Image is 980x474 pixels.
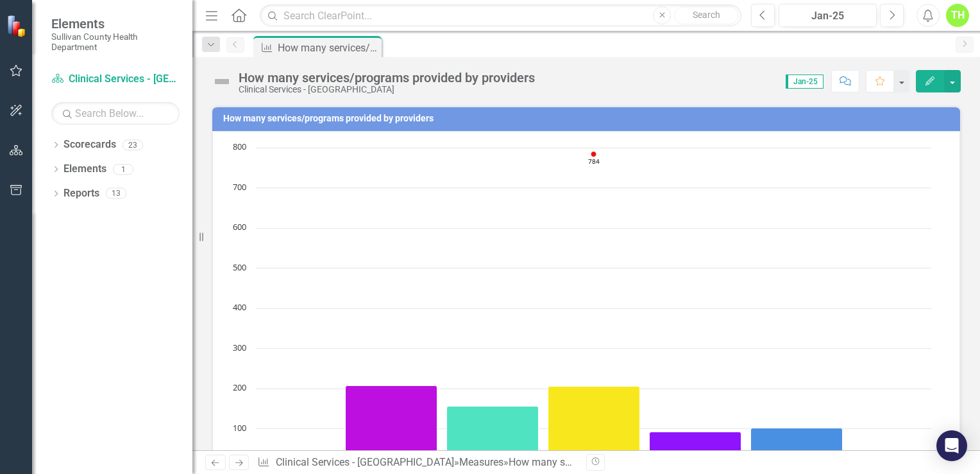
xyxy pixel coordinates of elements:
button: Search [674,6,738,24]
div: 23 [122,139,143,150]
div: How many services/programs provided by providers [239,71,535,85]
text: 500 [233,261,246,273]
text: 100 [233,422,246,434]
g: Brittany Turner, series 2 of 6. Bar series with 1 bar. [447,407,539,470]
text: 300 [233,342,246,353]
g: Total, series 6 of 6. Line with 1 data point. [591,152,596,157]
text: 784 [588,157,600,166]
small: Sullivan County Health Department [51,31,180,53]
path: Jan-25, 92. Alex Barnett. [650,432,741,470]
input: Search Below... [51,102,180,125]
div: Jan-25 [783,8,872,24]
img: Not Defined [212,71,232,92]
path: Jan-25, 207. Hannah Estepp. [346,386,437,470]
g: Hannah Estepp, series 1 of 6. Bar series with 1 bar. [346,386,437,470]
path: Jan-25, 156. Brittany Turner. [447,407,539,470]
a: Reports [63,186,99,201]
text: 600 [233,221,246,233]
path: Jan-25, 205. Keisha Thompson. [548,387,640,470]
span: Search [693,10,720,20]
div: Clinical Services - [GEOGRAPHIC_DATA] [239,85,535,94]
div: How many services/programs provided by providers [509,456,744,468]
text: 700 [233,181,246,193]
span: Elements [51,16,180,31]
button: Jan-25 [779,4,877,27]
button: TH [946,4,969,27]
div: 1 [113,164,133,175]
g: Alex Barnett, series 4 of 6. Bar series with 1 bar. [650,432,741,470]
span: Jan-25 [786,75,824,89]
text: 200 [233,382,246,393]
div: 13 [106,188,126,199]
a: Scorecards [63,137,116,152]
g: Michelle Kegley, series 5 of 6. Bar series with 1 bar. [751,428,843,470]
a: Clinical Services - [GEOGRAPHIC_DATA] [276,456,454,468]
text: 800 [233,141,246,152]
path: Jan-25, 101. Michelle Kegley. [751,428,843,470]
div: Open Intercom Messenger [936,430,967,461]
a: Elements [63,162,106,177]
h3: How many services/programs provided by providers [223,114,954,123]
a: Clinical Services - [GEOGRAPHIC_DATA] [51,72,180,87]
div: How many services/programs provided by providers [278,40,378,56]
div: » » [257,455,577,470]
input: Search ClearPoint... [260,4,741,27]
g: Keisha Thompson, series 3 of 6. Bar series with 1 bar. [548,387,640,470]
img: ClearPoint Strategy [6,14,29,37]
a: Measures [459,456,503,468]
path: Jan-25, 784. Total. [591,152,596,157]
text: 400 [233,301,246,313]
